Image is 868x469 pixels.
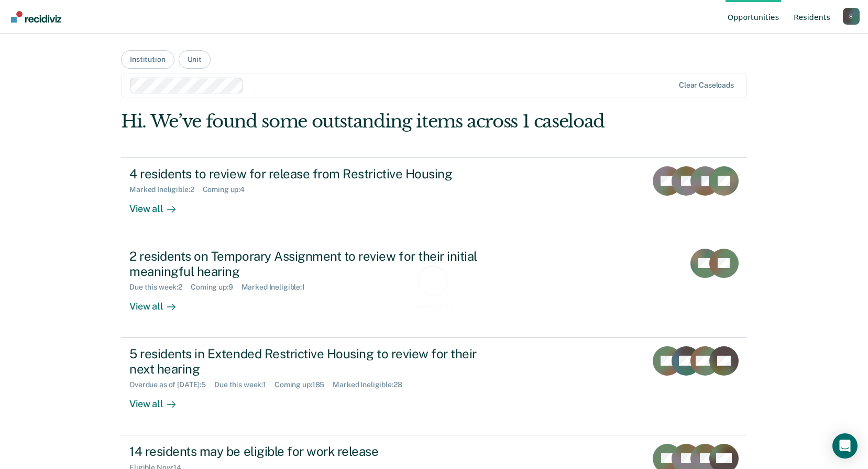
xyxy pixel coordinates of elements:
[203,185,254,194] div: Coming up : 4
[832,433,858,459] div: Open Intercom Messenger
[843,8,860,25] button: Profile dropdown button
[843,8,860,25] div: S
[129,166,497,182] div: 4 residents to review for release from Restrictive Housing
[121,240,747,338] a: 2 residents on Temporary Assignment to review for their initial meaningful hearingDue this week:2...
[274,380,333,389] div: Coming up : 185
[129,444,497,459] div: 14 residents may be eligible for work release
[129,346,497,377] div: 5 residents in Extended Restrictive Housing to review for their next hearing
[179,50,211,69] button: Unit
[191,283,241,292] div: Coming up : 9
[129,194,188,215] div: View all
[129,185,202,194] div: Marked Ineligible : 2
[121,50,174,69] button: Institution
[333,380,410,389] div: Marked Ineligible : 28
[121,338,747,435] a: 5 residents in Extended Restrictive Housing to review for their next hearingOverdue as of [DATE]:...
[679,81,734,90] div: Clear caseloads
[129,380,214,389] div: Overdue as of [DATE] : 5
[11,11,61,23] img: Recidiviz
[241,283,313,292] div: Marked Ineligible : 1
[129,249,497,279] div: 2 residents on Temporary Assignment to review for their initial meaningful hearing
[121,157,747,240] a: 4 residents to review for release from Restrictive HousingMarked Ineligible:2Coming up:4View all
[214,380,274,389] div: Due this week : 1
[129,292,188,312] div: View all
[121,111,622,132] div: Hi. We’ve found some outstanding items across 1 caseload
[129,389,188,410] div: View all
[129,283,191,292] div: Due this week : 2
